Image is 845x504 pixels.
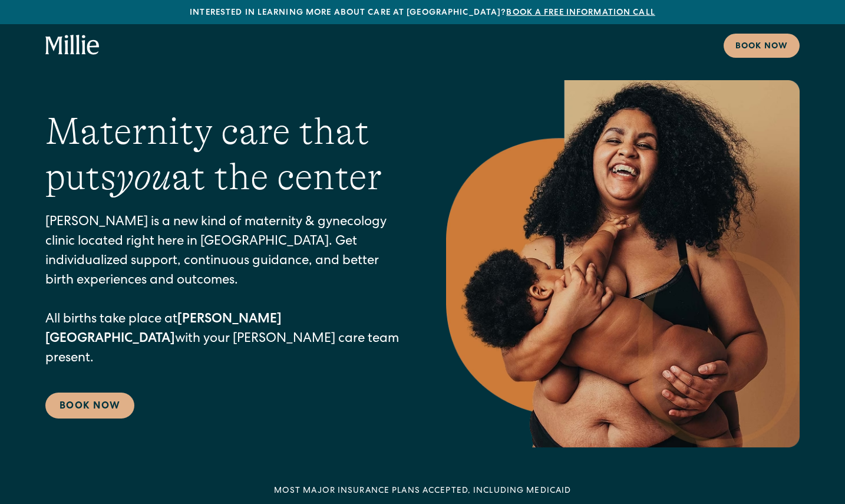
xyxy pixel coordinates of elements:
[446,80,800,447] img: Smiling mother with her baby in arms, celebrating body positivity and the nurturing bond of postp...
[45,213,399,369] p: [PERSON_NAME] is a new kind of maternity & gynecology clinic located right here in [GEOGRAPHIC_DA...
[116,156,171,198] em: you
[506,9,655,17] a: Book a free information call
[45,393,134,419] a: Book Now
[724,34,800,58] a: Book now
[735,41,788,53] div: Book now
[45,35,100,56] a: home
[45,109,399,200] h1: Maternity care that puts at the center
[274,485,572,498] div: MOST MAJOR INSURANCE PLANS ACCEPTED, INCLUDING MEDICAID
